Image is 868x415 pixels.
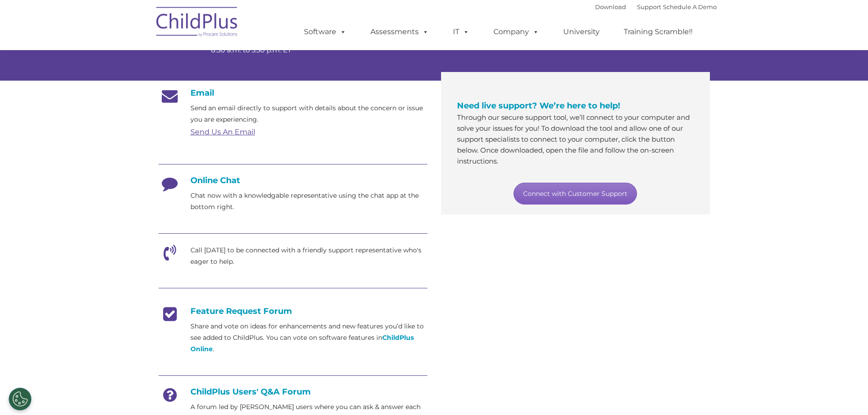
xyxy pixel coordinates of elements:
a: Assessments [361,23,438,41]
a: IT [444,23,478,41]
a: ChildPlus Online [190,333,414,353]
p: Send an email directly to support with details about the concern or issue you are experiencing. [190,102,427,125]
a: Schedule A Demo [663,3,717,10]
p: Chat now with a knowledgable representative using the chat app at the bottom right. [190,190,427,213]
a: Download [595,3,626,10]
button: Cookies Settings [9,388,31,410]
a: Connect with Customer Support [514,183,637,205]
a: Training Scramble!! [615,23,702,41]
h4: Online Chat [159,175,427,185]
p: Through our secure support tool, we’ll connect to your computer and solve your issues for you! To... [457,112,694,167]
h4: Feature Request Forum [159,306,427,316]
a: University [554,23,609,41]
a: Send Us An Email [190,128,255,136]
span: Need live support? We’re here to help! [457,101,620,111]
p: Share and vote on ideas for enhancements and new features you’d like to see added to ChildPlus. Y... [190,321,427,355]
a: Software [295,23,355,41]
img: ChildPlus by Procare Solutions [152,0,243,46]
font: | [595,3,717,10]
a: Support [637,3,661,10]
a: Company [484,23,548,41]
h4: ChildPlus Users' Q&A Forum [159,387,427,397]
p: Call [DATE] to be connected with a friendly support representative who's eager to help. [190,245,427,267]
h4: Email [159,88,427,98]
